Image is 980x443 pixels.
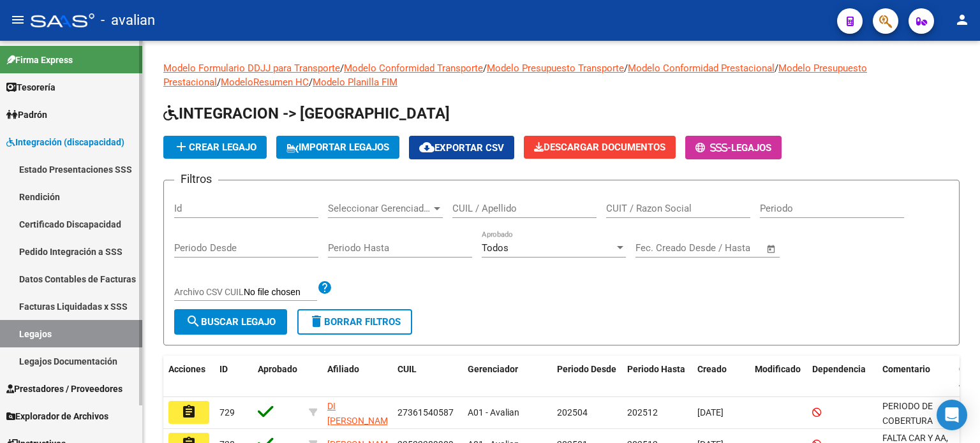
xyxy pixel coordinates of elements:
[6,53,73,67] span: Firma Express
[487,62,624,74] a: Modelo Presupuesto Transporte
[468,407,519,418] span: A01 - Avalian
[764,242,779,256] button: Open calendar
[276,136,399,159] button: IMPORTAR LEGAJOS
[6,135,124,149] span: Integración (discapacidad)
[812,364,866,374] span: Dependencia
[397,407,454,418] span: 27361540587
[168,364,205,374] span: Acciones
[327,364,359,374] span: Afiliado
[174,139,189,154] mat-icon: add
[534,142,665,153] span: Descargar Documentos
[309,316,401,328] span: Borrar Filtros
[877,356,954,398] datatable-header-cell: Comentario
[954,12,970,27] mat-icon: person
[697,364,727,374] span: Creado
[309,314,324,329] mat-icon: delete
[937,400,967,430] div: Open Intercom Messenger
[409,136,514,159] button: Exportar CSV
[297,309,412,335] button: Borrar Filtros
[101,6,155,34] span: - avalian
[557,407,588,418] span: 202504
[186,316,276,328] span: Buscar Legajo
[627,364,685,374] span: Periodo Hasta
[882,364,930,374] span: Comentario
[635,242,677,254] input: Start date
[622,356,692,398] datatable-header-cell: Periodo Hasta
[219,407,235,418] span: 729
[163,62,340,74] a: Modelo Formulario DDJJ para Transporte
[397,364,417,374] span: CUIL
[392,356,463,398] datatable-header-cell: CUIL
[174,309,287,335] button: Buscar Legajo
[6,80,56,94] span: Tesorería
[731,142,771,154] span: Legajos
[697,407,724,418] span: [DATE]
[186,314,201,329] mat-icon: search
[6,382,122,396] span: Prestadores / Proveedores
[163,136,267,159] button: Crear Legajo
[10,12,26,27] mat-icon: menu
[468,364,518,374] span: Gerenciador
[419,142,504,154] span: Exportar CSV
[219,364,228,374] span: ID
[317,280,332,295] mat-icon: help
[174,287,244,297] span: Archivo CSV CUIL
[174,142,256,153] span: Crear Legajo
[695,142,731,154] span: -
[258,364,297,374] span: Aprobado
[755,364,801,374] span: Modificado
[685,136,782,159] button: -Legajos
[322,356,392,398] datatable-header-cell: Afiliado
[557,364,616,374] span: Periodo Desde
[6,108,47,122] span: Padrón
[253,356,304,398] datatable-header-cell: Aprobado
[174,170,218,188] h3: Filtros
[482,242,509,254] span: Todos
[313,76,397,88] a: Modelo Planilla FIM
[286,142,389,153] span: IMPORTAR LEGAJOS
[552,356,622,398] datatable-header-cell: Periodo Desde
[181,404,197,419] mat-icon: assignment
[419,140,434,155] mat-icon: cloud_download
[688,242,750,254] input: End date
[463,356,552,398] datatable-header-cell: Gerenciador
[6,409,108,423] span: Explorador de Archivos
[627,407,658,418] span: 202512
[807,356,877,398] datatable-header-cell: Dependencia
[327,401,396,426] span: DI [PERSON_NAME]
[344,62,483,74] a: Modelo Conformidad Transporte
[692,356,750,398] datatable-header-cell: Creado
[750,356,807,398] datatable-header-cell: Modificado
[163,105,450,122] span: INTEGRACION -> [GEOGRAPHIC_DATA]
[221,76,309,88] a: ModeloResumen HC
[328,203,431,214] span: Seleccionar Gerenciador
[214,356,253,398] datatable-header-cell: ID
[524,136,676,159] button: Descargar Documentos
[628,62,775,74] a: Modelo Conformidad Prestacional
[244,287,317,298] input: Archivo CSV CUIL
[163,356,214,398] datatable-header-cell: Acciones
